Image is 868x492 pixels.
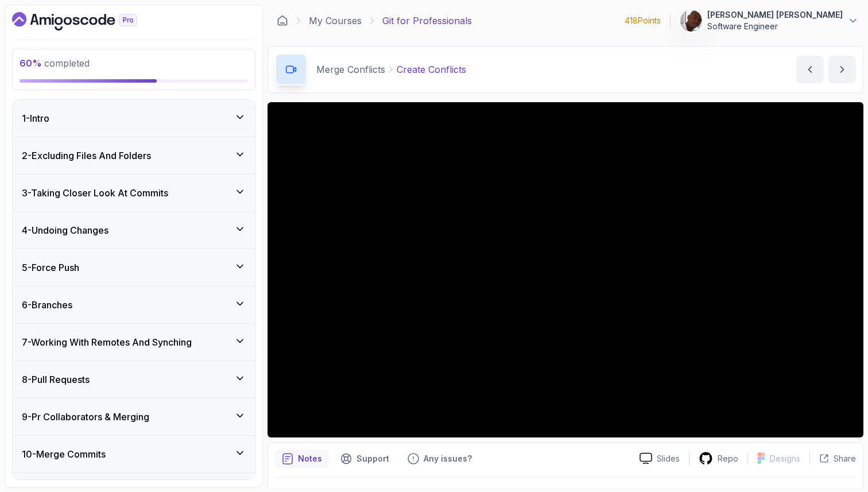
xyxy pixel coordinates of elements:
[20,57,42,69] span: 60 %
[13,286,255,323] button: 6-Branches
[13,212,255,249] button: 4-Undoing Changes
[13,436,255,472] button: 10-Merge Commits
[22,186,168,200] h3: 3 - Taking Closer Look At Commits
[334,450,396,468] button: Support button
[657,453,680,464] p: Slides
[22,111,49,125] h3: 1 - Intro
[809,453,856,464] button: Share
[401,450,479,468] button: Feedback button
[13,137,255,174] button: 2-Excluding Files And Folders
[625,15,661,26] p: 418 Points
[13,249,255,286] button: 5-Force Push
[630,452,689,464] a: Slides
[13,324,255,361] button: 7-Working With Remotes And Synching
[277,15,288,26] a: Dashboard
[680,9,859,32] button: user profile image[PERSON_NAME] [PERSON_NAME]Software Engineer
[275,450,329,468] button: notes button
[20,57,90,69] span: completed
[689,451,747,466] a: Repo
[13,100,255,137] button: 1-Intro
[22,410,149,424] h3: 9 - Pr Collaborators & Merging
[356,453,389,464] p: Support
[268,102,863,437] iframe: 4 - Create conflicts
[22,373,90,386] h3: 8 - Pull Requests
[13,398,255,435] button: 9-Pr Collaborators & Merging
[22,261,79,274] h3: 5 - Force Push
[707,21,843,32] p: Software Engineer
[12,12,164,30] a: Dashboard
[13,175,255,211] button: 3-Taking Closer Look At Commits
[298,453,322,464] p: Notes
[22,335,192,349] h3: 7 - Working With Remotes And Synching
[718,453,738,464] p: Repo
[22,298,72,312] h3: 6 - Branches
[834,453,856,464] p: Share
[796,56,824,83] button: previous content
[424,453,472,464] p: Any issues?
[22,223,108,237] h3: 4 - Undoing Changes
[22,447,106,461] h3: 10 - Merge Commits
[13,361,255,398] button: 8-Pull Requests
[22,149,151,162] h3: 2 - Excluding Files And Folders
[828,56,856,83] button: next content
[309,14,362,28] a: My Courses
[382,14,472,28] p: Git for Professionals
[680,10,702,32] img: user profile image
[397,63,466,76] p: Create Conflicts
[770,453,800,464] p: Designs
[316,63,385,76] p: Merge Conflicts
[707,9,843,21] p: [PERSON_NAME] [PERSON_NAME]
